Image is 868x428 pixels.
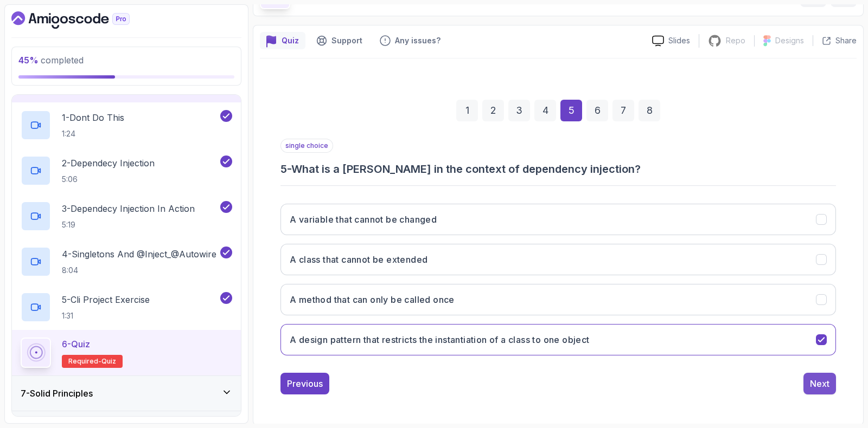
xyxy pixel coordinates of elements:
h3: 7 - Solid Principles [21,387,93,400]
p: Slides [668,35,690,46]
p: Support [331,35,362,46]
button: 1-Dont Do This1:24 [21,110,232,140]
div: 3 [508,100,530,121]
h3: 5 - What is a [PERSON_NAME] in the context of dependency injection? [280,161,836,177]
button: 7-Solid Principles [12,376,241,411]
button: 5-Cli Project Exercise1:31 [21,292,232,322]
p: single choice [280,139,333,153]
span: 45 % [18,55,39,66]
button: quiz button [260,32,305,49]
p: 1:31 [62,310,150,321]
p: Repo [726,35,745,46]
button: 2-Dependecy Injection5:06 [21,155,232,186]
button: Next [803,373,836,394]
p: 1 - Dont Do This [62,111,124,124]
button: Feedback button [373,32,447,49]
span: Required- [68,357,101,366]
div: 4 [534,100,556,121]
div: 2 [482,100,504,121]
p: 6 - Quiz [62,338,90,351]
p: 8:04 [62,265,216,276]
h3: A class that cannot be extended [290,253,427,266]
div: 6 [586,100,608,121]
button: 4-Singletons And @Inject_@Autowire8:04 [21,247,232,277]
button: Support button [310,32,369,49]
div: 5 [560,100,582,121]
p: 5:19 [62,219,195,230]
h3: A design pattern that restricts the instantiation of a class to one object [290,333,590,346]
a: Slides [643,35,699,47]
button: Previous [280,373,329,394]
button: A variable that cannot be changed [280,204,836,235]
p: Quiz [282,35,299,46]
div: Previous [287,377,323,390]
button: 6-QuizRequired-quiz [21,338,232,368]
div: 7 [612,100,634,121]
p: Share [835,35,857,46]
a: Dashboard [11,11,155,29]
h3: A variable that cannot be changed [290,213,437,226]
p: 2 - Dependecy Injection [62,157,155,170]
button: A class that cannot be extended [280,244,836,275]
div: 1 [456,100,478,121]
div: 8 [639,100,660,121]
span: quiz [101,357,116,366]
button: Share [813,35,857,46]
span: completed [18,55,84,66]
p: Any issues? [395,35,441,46]
p: 4 - Singletons And @Inject_@Autowire [62,248,216,261]
div: Next [810,377,829,390]
button: 3-Dependecy Injection In Action5:19 [21,201,232,231]
p: 5 - Cli Project Exercise [62,293,150,306]
button: A design pattern that restricts the instantiation of a class to one object [280,324,836,355]
button: A method that can only be called once [280,284,836,315]
p: 3 - Dependecy Injection In Action [62,202,195,215]
p: 1:24 [62,128,124,139]
p: 5:06 [62,174,155,185]
h3: A method that can only be called once [290,293,455,306]
p: Designs [775,35,804,46]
